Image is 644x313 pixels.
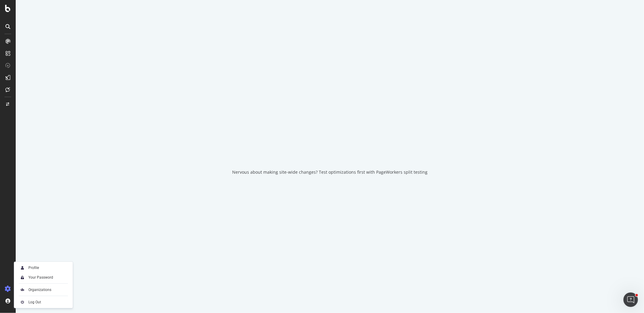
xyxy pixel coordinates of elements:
iframe: Intercom live chat [623,292,638,307]
a: Profile [16,264,70,272]
img: AtrBVVRoAgWaAAAAAElFTkSuQmCC [19,286,26,293]
img: tUVSALn78D46LlpAY8klYZqgKwTuBm2K29c6p1XQNDCsM0DgKSSoAXXevcAwljcHBINEg0LrUEktgcYYD5sVUphq1JigPmkfB... [19,274,26,281]
div: Your Password [28,275,53,280]
a: Log Out [16,298,70,306]
div: Profile [28,265,39,270]
div: Organizations [28,287,51,292]
img: Xx2yTbCeVcdxHMdxHOc+8gctb42vCocUYgAAAABJRU5ErkJggg== [19,264,26,271]
img: prfnF3csMXgAAAABJRU5ErkJggg== [19,299,26,306]
div: animation [308,138,352,160]
a: Organizations [16,286,70,294]
div: Log Out [28,300,41,305]
a: Your Password [16,273,70,282]
div: Nervous about making site-wide changes? Test optimizations first with PageWorkers split testing [232,169,428,175]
